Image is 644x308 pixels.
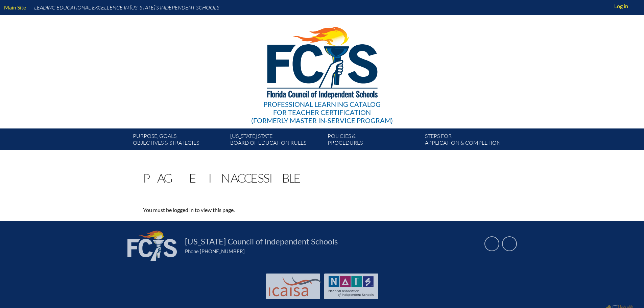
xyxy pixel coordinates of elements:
[185,248,476,254] div: Phone [PHONE_NUMBER]
[143,206,381,214] p: You must be logged in to view this page.
[273,108,371,116] span: for Teacher Certification
[1,3,29,12] a: Main Site
[269,276,321,297] img: Int'l Council Advancing Independent School Accreditation logo
[329,276,374,297] img: NAIS Logo
[422,131,520,150] a: Steps forapplication & completion
[182,236,340,247] a: [US_STATE] Council of Independent Schools
[251,100,393,124] div: Professional Learning Catalog (formerly Master In-service Program)
[614,2,628,10] span: Log in
[127,231,177,261] img: FCIS_logo_white
[130,131,228,150] a: Purpose, goals,objectives & strategies
[248,14,396,126] a: Professional Learning Catalog for Teacher Certification(formerly Master In-service Program)
[325,131,422,150] a: Policies &Procedures
[143,172,301,184] h1: Page Inaccessible
[228,131,325,150] a: [US_STATE] StateBoard of Education rules
[252,15,392,107] img: FCISlogo221.eps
